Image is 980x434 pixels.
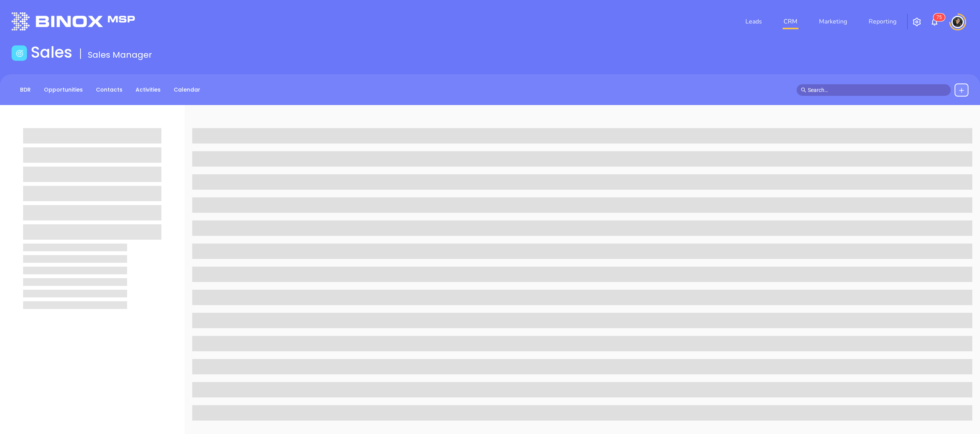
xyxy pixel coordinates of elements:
img: iconSetting [912,17,921,27]
span: 5 [939,15,942,20]
a: Contacts [91,83,127,96]
a: Marketing [816,14,850,29]
a: Leads [742,14,765,29]
a: Opportunities [39,83,87,96]
h1: Sales [31,43,72,62]
img: logo [12,12,135,30]
img: iconNotification [930,17,939,27]
a: Activities [131,83,165,96]
span: Sales Manager [88,49,152,61]
a: Calendar [169,83,205,96]
img: user [951,16,964,28]
a: BDR [15,83,35,96]
span: 7 [936,15,939,20]
span: search [801,87,806,93]
sup: 75 [933,13,945,21]
a: Reporting [866,14,899,29]
input: Search… [808,86,946,94]
a: CRM [780,14,800,29]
